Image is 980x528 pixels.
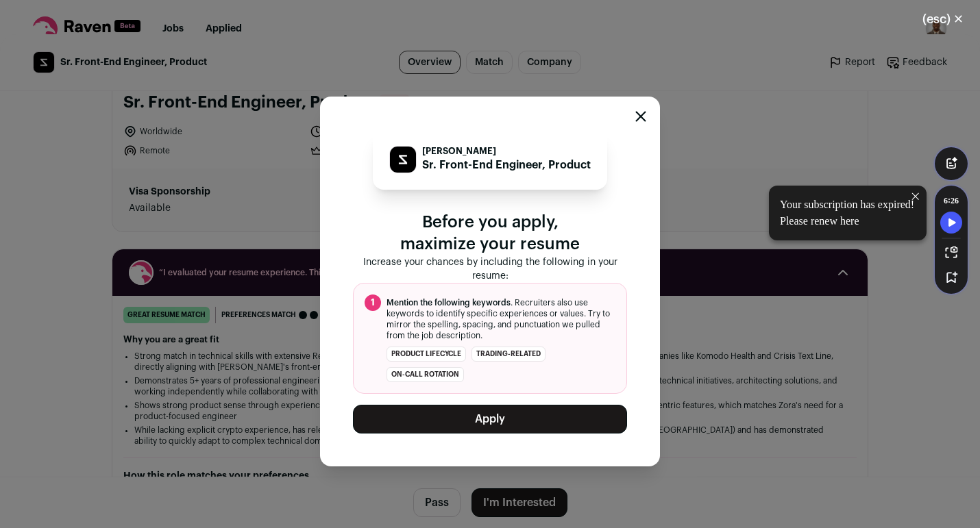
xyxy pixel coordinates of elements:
span: Mention the following keywords [387,299,511,307]
p: [PERSON_NAME] [422,146,591,157]
button: Close modal [635,111,646,122]
li: on-call rotation [387,367,464,382]
li: trading-related [471,347,546,362]
li: product lifecycle [387,347,466,362]
span: . Recruiters also use keywords to identify specific experiences or values. Try to mirror the spel... [387,297,615,341]
button: Close modal [906,4,980,34]
img: c305bd5b64f36235a9c0ffae1fd6c0d5b419dccf7ac0062048be2a72ca8da2b7.jpg [390,147,416,173]
p: Sr. Front-End Engineer, Product [422,157,591,173]
p: Increase your chances by including the following in your resume: [353,255,627,283]
p: Before you apply, maximize your resume [353,212,627,255]
span: 1 [365,294,381,311]
button: Apply [353,405,627,433]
